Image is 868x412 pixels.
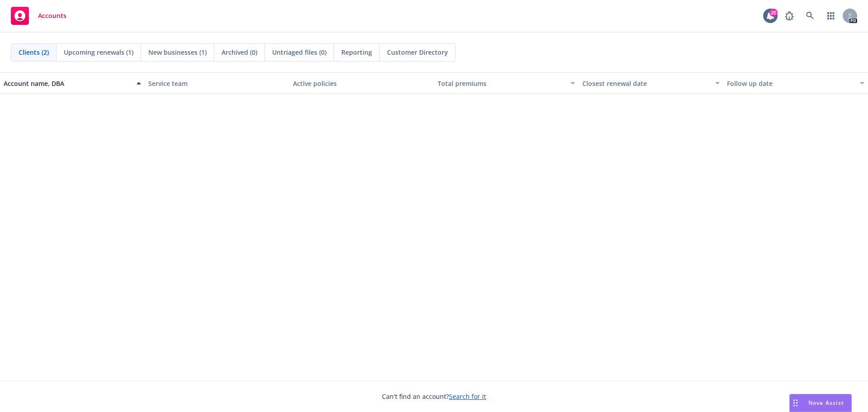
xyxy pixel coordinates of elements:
div: Service team [148,79,286,88]
span: Can't find an account? [382,392,486,401]
div: 20 [769,9,778,17]
a: Search [801,7,819,25]
button: Nova Assist [789,394,852,412]
span: Accounts [38,12,66,19]
div: Total premiums [438,79,565,88]
button: Total premiums [434,72,579,94]
div: Closest renewal date [582,79,710,88]
span: Upcoming renewals (1) [64,47,133,57]
button: Service team [145,72,289,94]
button: Closest renewal date [579,72,723,94]
span: Customer Directory [387,47,448,57]
a: Switch app [822,7,840,25]
a: Search for it [449,392,486,401]
button: Active policies [289,72,434,94]
div: Follow up date [727,79,854,88]
span: Archived (0) [222,47,257,57]
span: Untriaged files (0) [272,47,326,57]
div: Drag to move [790,394,801,412]
span: New businesses (1) [148,47,207,57]
span: Nova Assist [808,399,844,407]
a: Report a Bug [780,7,798,25]
span: Clients (2) [19,47,49,57]
span: Reporting [341,47,372,57]
div: Account name, DBA [4,79,131,88]
a: Accounts [7,3,70,28]
div: Active policies [293,79,430,88]
button: Follow up date [723,72,868,94]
